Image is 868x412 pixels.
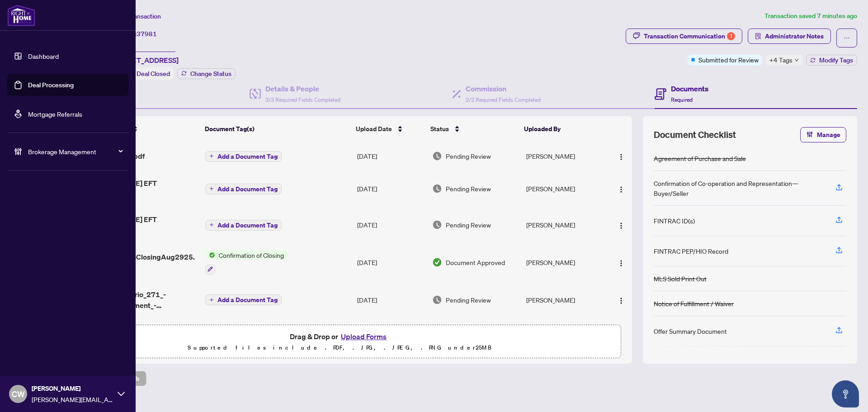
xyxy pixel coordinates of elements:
button: Add a Document Tag [205,220,282,231]
div: Confirmation of Co-operation and Representation—Buyer/Seller [654,178,825,198]
a: Dashboard [28,52,59,60]
a: Mortgage Referrals [28,110,82,118]
button: Add a Document Tag [205,151,282,162]
button: Add a Document Tag [205,294,282,305]
span: Add a Document Tag [217,297,278,303]
td: [DATE] [354,243,429,282]
a: Deal Processing [28,81,74,89]
div: 1 [727,32,735,40]
button: Logo [614,149,628,163]
td: [PERSON_NAME] [523,318,605,357]
img: Document Status [432,151,442,161]
div: Status: [112,67,174,80]
span: plus [209,186,214,191]
img: Logo [618,186,625,193]
span: ellipsis [844,35,850,41]
h4: Details & People [265,83,340,94]
span: Manage [817,128,840,142]
td: [DATE] [354,318,429,357]
img: Document Status [432,295,442,305]
button: Manage [800,127,846,142]
span: [PERSON_NAME][EMAIL_ADDRESS][DOMAIN_NAME] [32,394,113,404]
button: Add a Document Tag [205,183,282,194]
div: Notice of Fulfillment / Waiver [654,298,734,308]
span: Status [430,124,449,134]
td: [PERSON_NAME] [523,142,605,170]
button: Logo [614,218,628,232]
span: Pending Review [446,295,491,305]
span: Submitted for Review [698,55,759,65]
span: Confirmation of Closing [215,250,288,260]
article: Transaction saved 7 minutes ago [764,11,857,21]
img: Document Status [432,257,442,267]
span: Pending Review [446,220,491,230]
button: Change Status [177,68,236,79]
button: Upload Forms [338,331,389,342]
td: [DATE] [354,207,429,243]
button: Add a Document Tag [205,184,282,194]
th: Document Tag(s) [201,116,353,142]
span: Drag & Drop or [290,331,389,342]
span: Deal Closed [137,70,170,78]
td: [PERSON_NAME] [523,207,605,243]
div: FINTRAC ID(s) [654,216,695,226]
span: Pending Review [446,184,491,194]
img: Status Icon [205,250,215,260]
img: Logo [618,222,625,229]
td: [PERSON_NAME] [523,170,605,207]
span: Drag & Drop orUpload FormsSupported files include .PDF, .JPG, .JPEG, .PNG under25MB [58,325,621,359]
span: plus [209,223,214,227]
span: LtrConfirmationClosingAug2925.pdf [84,251,198,273]
span: solution [755,33,761,39]
td: [DATE] [354,170,429,207]
p: Supported files include .PDF, .JPG, .JPEG, .PNG under 25 MB [64,342,615,353]
h4: Commission [466,83,541,94]
div: Transaction Communication [644,29,735,43]
img: Logo [618,260,625,267]
button: Add a Document Tag [205,294,282,306]
span: Add a Document Tag [217,222,278,228]
span: Required [671,96,693,103]
th: (17) File Name [80,116,201,142]
button: Modify Tags [806,55,857,66]
span: Pending Review [446,151,491,161]
button: Logo [614,181,628,196]
th: Status [427,116,520,142]
span: Document Approved [446,257,505,267]
span: CW [12,388,25,400]
div: Offer Summary Document [654,326,727,336]
img: Logo [618,153,625,161]
span: Change Status [190,71,231,77]
span: plus [209,154,214,158]
span: View Transaction [113,12,161,20]
span: [PERSON_NAME] EFT 2507747.pdf [84,214,198,236]
span: Brokerage Management [28,147,122,156]
div: Agreement of Purchase and Sale [654,153,746,163]
span: [PERSON_NAME] EFT 2507747.pdf [84,178,198,199]
th: Upload Date [352,116,427,142]
span: Document Checklist [654,128,736,141]
button: Transaction Communication1 [626,28,742,44]
span: Upload Date [356,124,392,134]
button: Open asap [832,380,859,407]
span: down [794,58,799,62]
span: +4 Tags [769,55,793,65]
span: Modify Tags [819,57,853,63]
span: Administrator Notes [765,29,824,43]
button: Add a Document Tag [205,150,282,162]
th: Uploaded By [520,116,603,142]
img: Document Status [432,184,442,194]
span: 2/2 Required Fields Completed [466,96,541,103]
td: [PERSON_NAME] [523,282,605,318]
span: [STREET_ADDRESS] [112,55,179,66]
span: plus [209,298,214,302]
span: Add a Document Tag [217,153,278,160]
button: Logo [614,255,628,270]
span: 3/3 Required Fields Completed [265,96,340,103]
td: [DATE] [354,142,429,170]
td: [DATE] [354,282,429,318]
span: Corrected Ontario_271_-_Listing_Agreement_-_Seller_Designated_Representation_Agreement_-_Authorit... [84,289,198,311]
div: MLS Sold Print Out [654,274,707,284]
h4: Documents [671,83,708,94]
span: Add a Document Tag [217,186,278,192]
